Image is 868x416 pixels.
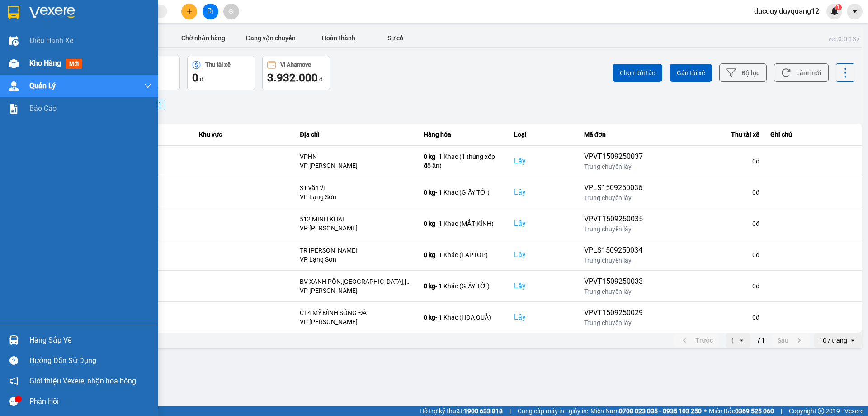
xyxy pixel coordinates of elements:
[758,335,765,346] span: / 1
[613,64,662,82] button: Chọn đối tác
[29,35,73,46] span: Điều hành xe
[29,103,57,114] span: Báo cáo
[654,188,759,197] div: 0 đ
[424,220,435,227] span: 0 kg
[709,406,774,416] span: Miền Bắc
[300,183,413,192] div: 31 văn vỉ
[514,187,573,198] div: Lấy
[584,214,643,225] div: VPVT1509250035
[579,124,648,146] th: Mã đơn
[514,156,573,167] div: Lấy
[590,406,702,416] span: Miền Nam
[193,124,294,146] th: Khu vực
[169,29,237,47] button: Chờ nhận hàng
[203,4,218,19] button: file-add
[584,276,643,287] div: VPVT1509250033
[835,4,842,10] sup: 1
[186,8,193,14] span: plus
[731,336,735,345] div: 1
[66,59,82,69] span: mới
[29,395,151,408] div: Phản hồi
[280,62,311,68] div: Ví Ahamove
[514,249,573,260] div: Lấy
[584,151,643,162] div: VPVT1509250037
[300,255,413,264] div: VP Lạng Sơn
[9,59,19,68] img: warehouse-icon
[262,56,330,90] button: Ví Ahamove3.932.000 đ
[300,277,413,286] div: BV XANH PÔN,[GEOGRAPHIC_DATA],[GEOGRAPHIC_DATA]
[29,334,151,347] div: Hàng sắp về
[584,225,643,234] div: Trung chuyển lấy
[837,4,840,10] span: 1
[654,282,759,291] div: 0 đ
[424,189,435,196] span: 0 kg
[424,282,435,290] span: 0 kg
[300,308,413,317] div: CT4 MỸ ĐÌNH SÔNG ĐÀ
[584,245,643,256] div: VPLS1509250034
[509,124,578,146] th: Loại
[424,282,503,291] div: - 1 Khác (GIẤY TỜ )
[29,354,151,368] div: Hướng dẫn sử dụng
[670,64,712,82] button: Gán tài xế
[9,377,18,385] span: notification
[8,6,19,19] img: logo-vxr
[29,59,61,67] span: Kho hàng
[424,251,435,258] span: 0 kg
[584,182,643,193] div: VPLS1509250036
[294,124,418,146] th: Địa chỉ
[418,124,509,146] th: Hàng hóa
[514,281,573,292] div: Lấy
[9,356,18,365] span: question-circle
[267,72,318,84] span: 3.932.000
[300,152,413,161] div: VPHN
[300,246,413,255] div: TR [PERSON_NAME]
[584,287,643,296] div: Trung chuyển lấy
[300,286,413,295] div: VP [PERSON_NAME]
[518,406,588,416] span: Cung cấp máy in - giấy in:
[9,104,19,114] img: solution-icon
[584,162,643,171] div: Trung chuyển lấy
[514,218,573,229] div: Lấy
[619,407,702,415] strong: 0708 023 035 - 0935 103 250
[674,334,718,347] button: previous page. current page 1 / 1
[192,71,250,85] div: đ
[719,63,767,82] button: Bộ lọc
[738,337,745,344] svg: open
[654,219,759,228] div: 0 đ
[267,71,325,85] div: đ
[654,129,759,140] div: Thu tài xế
[181,4,197,19] button: plus
[300,317,413,326] div: VP [PERSON_NAME]
[620,68,655,77] span: Chọn đối tác
[849,337,856,344] svg: open
[464,407,503,415] strong: 1900 633 818
[29,80,56,91] span: Quản Lý
[300,161,413,170] div: VP [PERSON_NAME]
[735,407,774,415] strong: 0369 525 060
[819,336,847,345] div: 10 / trang
[830,7,839,15] img: icon-new-feature
[144,82,151,90] span: down
[584,307,643,318] div: VPVT1509250029
[207,8,213,14] span: file-add
[237,29,305,47] button: Đang vận chuyển
[305,29,373,47] button: Hoàn thành
[772,334,810,347] button: next page. current page 1 / 1
[424,313,503,322] div: - 1 Khác (HOA QUẢ)
[420,406,503,416] span: Hỗ trợ kỹ thuật:
[9,397,18,406] span: message
[654,250,759,259] div: 0 đ
[187,56,255,90] button: Thu tài xế0 đ
[192,72,198,84] span: 0
[781,406,782,416] span: |
[300,224,413,233] div: VP [PERSON_NAME]
[9,335,19,345] img: warehouse-icon
[818,408,824,414] span: copyright
[654,157,759,166] div: 0 đ
[424,219,503,228] div: - 1 Khác (MẮT KÍNH)
[223,4,239,19] button: aim
[205,62,231,68] div: Thu tài xế
[654,313,759,322] div: 0 đ
[424,188,503,197] div: - 1 Khác (GIẤY TỜ )
[851,7,859,15] span: caret-down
